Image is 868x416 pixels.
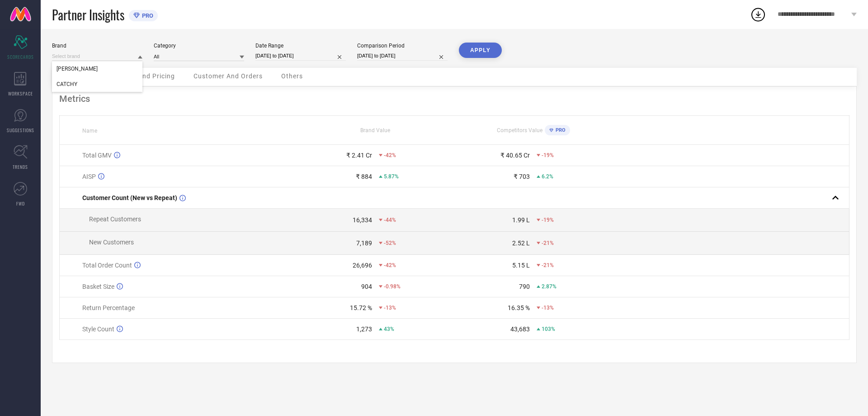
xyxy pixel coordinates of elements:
[384,240,396,246] span: -52%
[52,52,142,61] input: Select brand
[508,304,530,311] div: 16.35 %
[553,127,566,133] span: PRO
[82,325,114,333] span: Style Count
[353,216,372,224] div: 16,334
[57,66,98,72] span: [PERSON_NAME]
[542,240,554,246] span: -21%
[52,77,142,92] div: CATCHY
[384,326,394,332] span: 43%
[82,173,96,180] span: AISP
[459,43,502,58] button: APPLY
[281,72,303,80] span: Others
[542,283,557,290] span: 2.87%
[361,283,372,290] div: 904
[350,304,372,311] div: 15.72 %
[89,215,141,223] span: Repeat Customers
[13,163,28,170] span: TRENDS
[52,5,124,24] span: Partner Insights
[542,173,553,180] span: 6.2%
[542,305,554,311] span: -13%
[154,43,244,49] div: Category
[512,216,530,224] div: 1.99 L
[356,325,372,333] div: 1,273
[384,283,401,290] span: -0.98%
[7,127,34,134] span: SUGGESTIONS
[82,194,177,201] span: Customer Count (New vs Repeat)
[542,152,554,158] span: -19%
[82,152,112,159] span: Total GMV
[356,239,372,247] div: 7,189
[360,127,390,134] span: Brand Value
[140,12,153,19] span: PRO
[384,305,396,311] span: -13%
[510,325,530,333] div: 43,683
[353,262,372,269] div: 26,696
[500,152,530,159] div: ₹ 40.65 Cr
[57,81,77,87] span: CATCHY
[542,326,555,332] span: 103%
[255,51,346,61] input: Select date range
[82,128,97,134] span: Name
[384,173,399,180] span: 5.87%
[89,239,134,246] span: New Customers
[512,239,530,247] div: 2.52 L
[384,152,396,158] span: -42%
[193,72,263,80] span: Customer And Orders
[82,304,135,311] span: Return Percentage
[497,127,542,134] span: Competitors Value
[384,262,396,268] span: -42%
[8,90,33,97] span: WORKSPACE
[512,262,530,269] div: 5.15 L
[357,43,448,49] div: Comparison Period
[514,173,530,180] div: ₹ 703
[519,283,530,290] div: 790
[542,262,554,268] span: -21%
[52,43,142,49] div: Brand
[16,200,25,207] span: FWD
[346,152,372,159] div: ₹ 2.41 Cr
[542,217,554,223] span: -19%
[52,61,142,77] div: ANOUK
[356,173,372,180] div: ₹ 884
[384,217,396,223] span: -44%
[750,6,766,23] div: Open download list
[59,93,849,104] div: Metrics
[7,53,34,60] span: SCORECARDS
[357,51,448,61] input: Select comparison period
[82,262,132,269] span: Total Order Count
[82,283,114,290] span: Basket Size
[255,43,346,49] div: Date Range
